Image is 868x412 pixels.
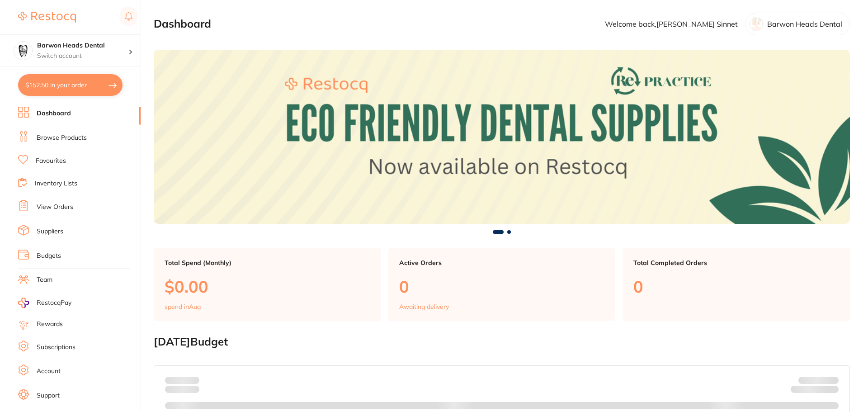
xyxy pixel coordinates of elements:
a: Favourites [36,156,66,166]
a: Subscriptions [37,343,75,352]
a: Budgets [37,251,61,260]
a: Suppliers [37,227,63,236]
a: Inventory Lists [35,179,77,188]
a: Browse Products [37,133,87,142]
img: Dashboard [154,50,850,224]
p: Total Spend (Monthly) [165,259,370,266]
a: Dashboard [37,109,71,118]
img: RestocqPay [18,298,29,308]
a: Rewards [37,320,63,329]
a: View Orders [37,203,73,212]
strong: $NaN [821,376,839,384]
p: Awaiting delivery [399,303,449,310]
a: Account [37,367,61,376]
p: $0.00 [165,277,370,296]
img: Restocq Logo [18,12,76,23]
img: Barwon Heads Dental [14,42,32,60]
h4: Barwon Heads Dental [37,41,128,50]
p: Total Completed Orders [633,259,839,266]
p: Welcome back, [PERSON_NAME] Sinnet [605,20,738,28]
a: RestocqPay [18,298,71,308]
a: Active Orders0Awaiting delivery [388,248,616,322]
p: spend in Aug [165,303,201,310]
strong: $0.00 [184,376,199,384]
a: Restocq Logo [18,7,76,28]
a: Total Spend (Monthly)$0.00spend inAug [154,248,381,322]
p: Active Orders [399,259,605,266]
span: RestocqPay [37,298,71,308]
strong: $0.00 [823,387,839,395]
p: Barwon Heads Dental [767,20,842,28]
h2: [DATE] Budget [154,336,850,348]
button: $152.50 in your order [18,74,123,96]
p: Remaining: [791,384,839,395]
p: 0 [399,277,605,296]
p: 0 [633,277,839,296]
p: Switch account [37,52,128,61]
a: Total Completed Orders0 [623,248,850,322]
p: Spent: [165,377,199,384]
p: month [165,384,199,395]
a: Team [37,275,52,284]
h2: Dashboard [154,18,211,30]
a: Support [37,391,60,400]
p: Budget: [798,377,839,384]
